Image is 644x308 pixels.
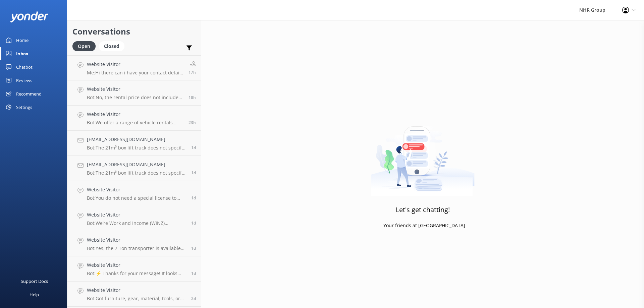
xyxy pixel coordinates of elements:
p: Bot: Yes, the 7 Ton transporter is available in [GEOGRAPHIC_DATA]. It is designed for moving cars... [87,245,186,251]
a: [EMAIL_ADDRESS][DOMAIN_NAME]Bot:The 21m³ box lift truck does not specify unlimited kilometres in ... [67,131,201,156]
span: Sep 30 2025 02:17am (UTC +13:00) Pacific/Auckland [191,145,196,150]
a: Website VisitorBot:Got furniture, gear, material, tools, or freight to move? Take our quiz to fin... [67,282,201,307]
span: Sep 29 2025 09:50pm (UTC +13:00) Pacific/Auckland [191,170,196,176]
p: Bot: ⚡ Thanks for your message! It looks like this one might be best handled by our team directly... [87,270,186,276]
div: Chatbot [16,60,33,74]
span: Sep 30 2025 02:42pm (UTC +13:00) Pacific/Auckland [189,95,196,100]
div: Home [16,34,29,47]
span: Sep 29 2025 08:45pm (UTC +13:00) Pacific/Auckland [191,195,196,201]
h4: [EMAIL_ADDRESS][DOMAIN_NAME] [87,161,186,168]
h4: Website Visitor [87,236,186,244]
p: Bot: You do not need a special license to hire an 18-seater minibus as long as you have a NZ full... [87,195,186,201]
h4: Website Visitor [87,287,186,294]
div: Closed [99,41,124,51]
span: Sep 29 2025 01:20pm (UTC +13:00) Pacific/Auckland [191,245,196,251]
a: Website VisitorBot:⚡ Thanks for your message! It looks like this one might be best handled by our... [67,256,201,282]
p: Bot: The 21m³ box lift truck does not specify unlimited kilometres in the provided details. [87,170,186,176]
h4: [EMAIL_ADDRESS][DOMAIN_NAME] [87,136,186,143]
h4: Website Visitor [87,186,186,193]
p: Bot: We’re Work and Income (WINZ) registered suppliers, so you can trust us to help you with your... [87,220,186,226]
a: Open [72,42,99,50]
h2: Conversations [72,25,196,38]
h4: Website Visitor [87,61,183,68]
span: Sep 29 2025 04:23pm (UTC +13:00) Pacific/Auckland [191,220,196,226]
p: Bot: We offer a range of vehicle rentals including compact, mid-size, full-size, and hybrid optio... [87,120,183,126]
div: Support Docs [21,274,48,288]
a: Website VisitorBot:No, the rental price does not include fuel. If the vehicle is returned without... [67,80,201,106]
h4: Website Visitor [87,211,186,219]
p: Bot: No, the rental price does not include fuel. If the vehicle is returned without a full tank, ... [87,95,183,101]
a: Website VisitorBot:We offer a range of vehicle rentals including compact, mid-size, full-size, an... [67,106,201,131]
span: Sep 29 2025 09:45am (UTC +13:00) Pacific/Auckland [191,270,196,276]
div: Inbox [16,47,29,60]
a: Website VisitorBot:You do not need a special license to hire an 18-seater minibus as long as you ... [67,181,201,206]
span: Sep 30 2025 03:55pm (UTC +13:00) Pacific/Auckland [189,69,196,75]
p: Me: Hi there can i have your contact details so we can explain you more [87,70,183,76]
div: Open [72,41,96,51]
div: Help [30,288,39,301]
h3: Let's get chatting! [396,204,450,215]
h4: Website Visitor [87,85,183,93]
h4: Website Visitor [87,261,186,269]
a: [EMAIL_ADDRESS][DOMAIN_NAME]Bot:The 21m³ box lift truck does not specify unlimited kilometres in ... [67,156,201,181]
a: Website VisitorBot:We’re Work and Income (WINZ) registered suppliers, so you can trust us to help... [67,206,201,231]
p: Bot: The 21m³ box lift truck does not specify unlimited kilometres in the knowledge base. [87,145,186,151]
p: Bot: Got furniture, gear, material, tools, or freight to move? Take our quiz to find the best veh... [87,296,186,302]
div: Recommend [16,87,42,101]
img: artwork of a man stealing a conversation from at giant smartphone [371,112,475,196]
span: Sep 29 2025 12:55am (UTC +13:00) Pacific/Auckland [191,296,196,301]
img: yonder-white-logo.png [10,11,49,22]
a: Closed [99,42,128,50]
span: Sep 30 2025 09:48am (UTC +13:00) Pacific/Auckland [189,120,196,125]
a: Website VisitorBot:Yes, the 7 Ton transporter is available in [GEOGRAPHIC_DATA]. It is designed f... [67,231,201,256]
div: Reviews [16,74,32,87]
a: Website VisitorMe:Hi there can i have your contact details so we can explain you more17h [67,55,201,80]
h4: Website Visitor [87,111,183,118]
p: - Your friends at [GEOGRAPHIC_DATA] [380,222,465,229]
div: Settings [16,101,32,114]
